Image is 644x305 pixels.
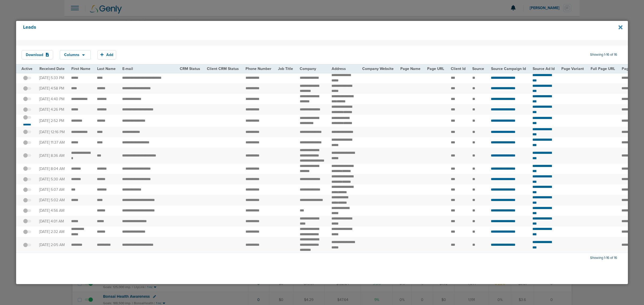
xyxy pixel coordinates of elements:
span: CRM Status [180,66,200,71]
th: Company [297,65,328,73]
td: [DATE] 4:56 AM [36,206,68,216]
h4: Leads [23,24,563,37]
button: Add [97,50,116,59]
td: [DATE] 5:02 AM [36,195,68,205]
td: [DATE] 8:36 AM [36,148,68,163]
th: Company Website [359,65,397,73]
td: [DATE] 2:32 AM [36,226,68,237]
span: Client Id [451,66,466,71]
td: [DATE] 5:07 AM [36,184,68,195]
td: [DATE] 4:01 AM [36,216,68,226]
td: [DATE] 2:05 AM [36,237,68,253]
th: Job Title [275,65,297,73]
span: Add [106,53,113,57]
span: Columns [64,53,79,57]
span: Source Ad Id [533,66,555,71]
span: Phone Number [246,66,271,71]
button: Download [21,50,53,59]
span: Showing 1-16 of 16 [590,256,617,260]
td: [DATE] 4:26 PM [36,104,68,115]
span: Active [21,66,32,71]
span: Source Campaign Id [491,66,526,71]
span: Source [472,66,484,71]
th: Full Page URL [587,65,618,73]
th: Page Name [397,65,424,73]
span: Showing 1-16 of 16 [590,53,617,57]
td: [DATE] 11:37 AM [36,137,68,148]
th: Client CRM Status [204,65,242,73]
span: E-mail [122,66,133,71]
span: Received Date [39,66,65,71]
span: First Name [71,66,90,71]
td: [DATE] 4:58 PM [36,83,68,94]
th: Page Variant [558,65,587,73]
td: [DATE] 5:33 PM [36,73,68,83]
td: [DATE] 8:04 AM [36,163,68,174]
td: [DATE] 4:40 PM [36,94,68,104]
td: [DATE] 5:30 AM [36,174,68,184]
th: Address [328,65,359,73]
td: [DATE] 12:16 PM [36,127,68,137]
span: Last Name [97,66,116,71]
td: [DATE] 2:52 PM [36,115,68,127]
span: Page URL [427,66,444,71]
